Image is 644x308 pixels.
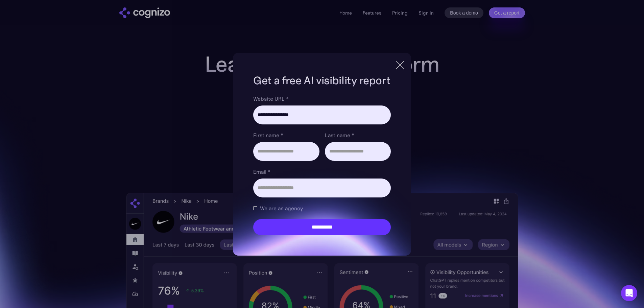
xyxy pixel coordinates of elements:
[325,131,391,139] label: Last name *
[260,204,303,212] span: We are an agency
[253,73,390,88] h1: Get a free AI visibility report
[253,131,319,139] label: First name *
[253,168,390,176] label: Email *
[253,95,390,235] form: Brand Report Form
[621,285,637,301] div: Open Intercom Messenger
[253,95,390,103] label: Website URL *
